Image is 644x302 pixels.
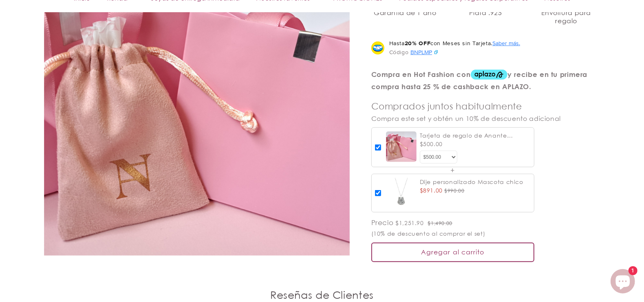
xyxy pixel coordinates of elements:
[389,47,409,57] span: Código
[434,50,439,55] img: 4c2f55c2-7776-4d44-83bd-9254c8813c9c.svg
[420,140,443,147] span: $500.00
[371,218,394,227] span: Precio
[420,177,524,186] div: Dije personalizado Mascota chico
[420,187,443,194] span: $891.00
[389,39,520,47] span: Hasta con Meses sin Tarjeta.
[371,243,534,262] div: Agregar al carrito
[405,39,430,47] strong: 20% OFF
[532,9,600,25] span: Envoltura para regalo
[469,9,502,17] span: Plata .925
[492,39,520,47] button: Abrir modal
[371,114,600,123] h4: Compra este set y obtén un 10% de descuento adicional
[371,230,485,237] small: (10% de descuento al comprar el set)
[608,269,637,295] inbox-online-store-chat: Chat de la tienda online Shopify
[410,48,432,56] span: BNPLMP
[371,167,534,174] div: +
[410,47,439,57] button: BNPLMP
[371,101,600,112] h3: Comprados juntos habitualmente
[371,42,384,55] img: Logo Mercado Pago
[428,220,452,226] span: $1,490.00
[386,178,417,208] img: dije_chico_200x200.jpg
[395,219,424,226] span: $1,251.90
[444,188,464,194] span: $990.00
[374,9,437,17] span: Garantía de 1 año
